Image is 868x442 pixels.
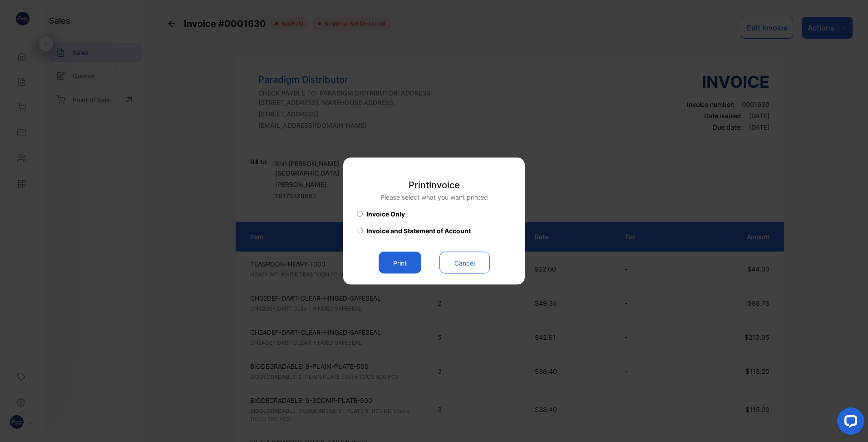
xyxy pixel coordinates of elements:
span: Invoice Only [366,209,405,219]
iframe: LiveChat chat widget [830,404,868,442]
button: Cancel [439,252,490,274]
p: Print Invoice [380,178,488,192]
button: Print [379,252,421,274]
p: Please select what you want printed [380,192,488,202]
span: Invoice and Statement of Account [366,226,471,236]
